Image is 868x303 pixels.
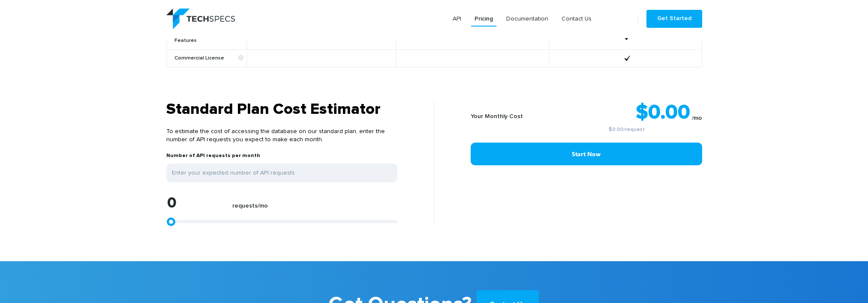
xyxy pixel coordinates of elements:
a: Contact Us [558,11,595,27]
p: To estimate the cost of accessing the database on our standard plan, enter the number of API requ... [166,119,397,152]
a: $0.00 [609,127,624,132]
a: Start Now [471,143,702,165]
small: /request [552,127,702,132]
label: Number of API requests per month [166,152,260,163]
a: API [449,11,465,27]
b: Your Monthly Cost [471,113,523,119]
a: Documentation [503,11,552,27]
b: Commercial License [174,55,243,62]
label: requests/mo [232,202,268,214]
input: Enter your expected number of API requests [166,163,397,182]
h3: Standard Plan Cost Estimator [166,100,397,119]
sub: /mo [692,115,702,121]
strong: $0.00 [636,102,690,123]
a: Get Started [646,10,702,28]
a: Pricing [471,11,496,27]
img: logo [166,9,235,29]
